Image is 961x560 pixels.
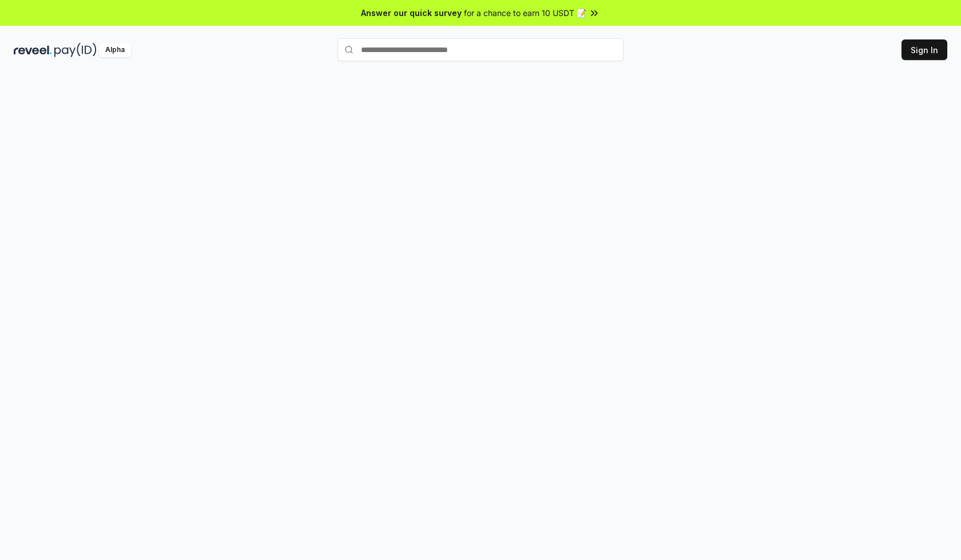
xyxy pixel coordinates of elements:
[902,39,947,60] button: Sign In
[361,7,462,19] span: Answer our quick survey
[464,7,586,19] span: for a chance to earn 10 USDT 📝
[54,43,97,57] img: pay_id
[14,43,52,57] img: reveel_dark
[99,43,131,57] div: Alpha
